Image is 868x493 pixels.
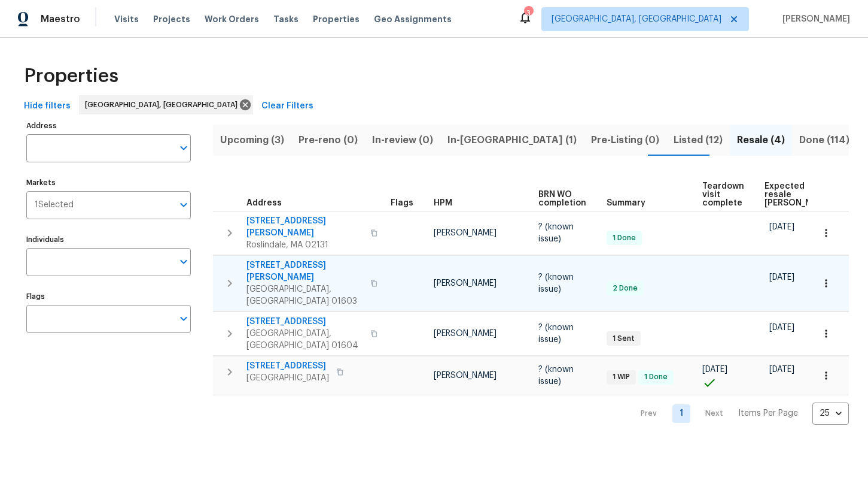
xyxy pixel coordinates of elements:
[374,13,452,25] span: Geo Assignments
[608,334,639,344] span: 1 Sent
[153,13,190,25] span: Projects
[41,13,80,25] span: Maestro
[607,199,645,207] span: Summary
[175,196,192,213] button: Open
[26,179,191,186] label: Markets
[391,199,413,207] span: Flags
[799,132,849,149] span: Done (114)
[702,182,744,207] span: Teardown visit complete
[313,13,360,25] span: Properties
[246,215,363,239] span: [STREET_ADDRESS][PERSON_NAME]
[538,323,574,344] span: ? (known issue)
[26,293,191,300] label: Flags
[246,316,363,328] span: [STREET_ADDRESS]
[26,236,191,243] label: Individuals
[246,328,363,352] span: [GEOGRAPHIC_DATA], [GEOGRAPHIC_DATA] 01604
[85,99,242,111] span: [GEOGRAPHIC_DATA], [GEOGRAPHIC_DATA]
[778,13,850,25] span: [PERSON_NAME]
[738,407,798,419] p: Items Per Page
[35,200,74,210] span: 1 Selected
[591,132,659,149] span: Pre-Listing (0)
[246,199,282,207] span: Address
[672,404,690,423] a: Goto page 1
[608,233,641,243] span: 1 Done
[24,99,71,114] span: Hide filters
[257,95,318,117] button: Clear Filters
[447,132,577,149] span: In-[GEOGRAPHIC_DATA] (1)
[765,182,832,207] span: Expected resale [PERSON_NAME]
[434,279,497,288] span: [PERSON_NAME]
[769,323,794,332] span: [DATE]
[608,283,642,294] span: 2 Done
[175,140,192,156] button: Open
[737,132,785,149] span: Resale (4)
[629,403,849,425] nav: Pagination Navigation
[538,365,574,386] span: ? (known issue)
[674,132,723,149] span: Listed (12)
[220,132,284,149] span: Upcoming (3)
[434,229,497,237] span: [PERSON_NAME]
[434,329,497,338] span: [PERSON_NAME]
[769,223,794,231] span: [DATE]
[552,13,721,25] span: [GEOGRAPHIC_DATA], [GEOGRAPHIC_DATA]
[114,13,139,25] span: Visits
[769,365,794,374] span: [DATE]
[205,13,259,25] span: Work Orders
[434,199,452,207] span: HPM
[246,239,363,251] span: Roslindale, MA 02131
[538,273,574,294] span: ? (known issue)
[538,223,574,243] span: ? (known issue)
[246,372,329,384] span: [GEOGRAPHIC_DATA]
[538,190,586,207] span: BRN WO completion
[273,15,299,23] span: Tasks
[434,371,497,380] span: [PERSON_NAME]
[299,132,358,149] span: Pre-reno (0)
[79,95,253,114] div: [GEOGRAPHIC_DATA], [GEOGRAPHIC_DATA]
[702,365,727,374] span: [DATE]
[175,253,192,270] button: Open
[24,70,118,82] span: Properties
[175,310,192,327] button: Open
[246,360,329,372] span: [STREET_ADDRESS]
[19,95,75,117] button: Hide filters
[246,259,363,283] span: [STREET_ADDRESS][PERSON_NAME]
[608,372,635,382] span: 1 WIP
[26,122,191,129] label: Address
[524,7,532,19] div: 3
[812,398,849,429] div: 25
[639,372,672,382] span: 1 Done
[261,99,313,114] span: Clear Filters
[372,132,433,149] span: In-review (0)
[769,273,794,282] span: [DATE]
[246,283,363,307] span: [GEOGRAPHIC_DATA], [GEOGRAPHIC_DATA] 01603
